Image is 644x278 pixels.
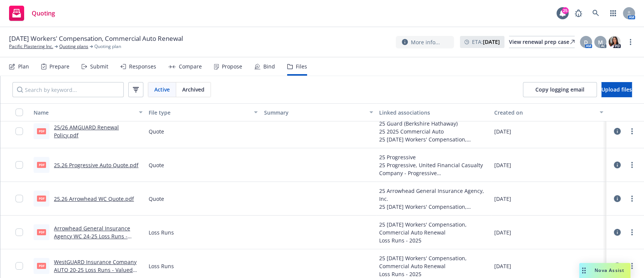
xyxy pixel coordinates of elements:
[379,221,488,236] div: 25 [DATE] Workers' Compensation, Commercial Auto Renewal
[37,263,46,269] span: pdf
[535,86,584,93] span: Copy logging email
[571,6,586,21] a: Report a Bug
[601,82,632,97] button: Upload files
[32,10,55,16] span: Quoting
[182,85,204,93] span: Archived
[472,38,500,46] span: ETA :
[15,228,23,236] input: Toggle Row Selected
[59,43,88,50] a: Quoting plans
[37,229,46,235] span: pdf
[627,160,636,169] a: more
[49,64,69,70] div: Prepare
[494,195,511,203] span: [DATE]
[379,236,488,244] div: Loss Runs - 2025
[9,34,183,43] span: [DATE] Workers' Compensation, Commercial Auto Renewal
[12,82,124,97] input: Search by keyword...
[494,262,511,270] span: [DATE]
[179,64,202,70] div: Compare
[379,109,488,116] div: Linked associations
[37,128,46,134] span: pdf
[626,37,635,47] a: more
[149,161,164,169] span: Quote
[129,64,156,70] div: Responses
[94,43,121,50] span: Quoting plan
[37,162,46,168] span: pdf
[627,127,636,136] a: more
[379,203,488,211] div: 25 [DATE] Workers' Compensation, Commercial Auto Renewal
[261,103,376,121] button: Summary
[15,161,23,169] input: Toggle Row Selected
[494,228,511,236] span: [DATE]
[263,64,275,70] div: Bind
[15,262,23,270] input: Toggle Row Selected
[54,195,134,202] a: 25.26 Arrowhead WC Quote.pdf
[54,162,138,169] a: 25.26 Progressive Auto Quote.pdf
[379,135,488,143] div: 25 [DATE] Workers' Compensation, Commercial Auto Renewal
[606,6,621,21] a: Switch app
[609,36,621,48] img: photo
[222,64,242,70] div: Propose
[379,153,488,161] div: 25 Progressive
[627,194,636,203] a: more
[149,262,174,270] span: Loss Runs
[411,38,440,46] span: More info...
[584,38,588,46] span: D
[149,127,164,135] span: Quote
[149,228,174,236] span: Loss Runs
[31,103,146,121] button: Name
[601,86,632,93] span: Upload files
[379,161,488,177] div: 25 Progressive, United Financial Casualty Company - Progressive
[579,263,589,278] div: Drag to move
[15,127,23,135] input: Toggle Row Selected
[34,109,134,116] div: Name
[90,64,108,70] div: Submit
[15,109,23,116] input: Select all
[595,267,624,273] span: Nova Assist
[562,7,569,14] div: 25
[627,261,636,270] a: more
[54,124,119,139] a: 25/26 AMGUARD Renewal Policy.pdf
[18,64,29,70] div: Plan
[491,103,606,121] button: Created on
[588,6,603,21] a: Search
[494,161,511,169] span: [DATE]
[54,225,130,248] a: Arrowhead General Insurance Agency WC 24-25 Loss Runs - Valued [DATE].pdf
[627,228,636,237] a: more
[154,85,170,93] span: Active
[376,103,491,121] button: Linked associations
[146,103,261,121] button: File type
[9,43,53,50] a: Pacific Plastering Inc.
[494,109,595,116] div: Created on
[296,64,307,70] div: Files
[379,187,488,203] div: 25 Arrowhead General Insurance Agency, Inc.
[579,263,630,278] button: Nova Assist
[494,127,511,135] span: [DATE]
[264,109,364,116] div: Summary
[483,38,500,45] strong: [DATE]
[37,196,46,201] span: pdf
[379,270,488,278] div: Loss Runs - 2025
[379,120,488,127] div: 25 Guard (Berkshire Hathaway)
[396,36,454,48] button: More info...
[15,195,23,202] input: Toggle Row Selected
[6,3,58,24] a: Quoting
[523,82,597,97] button: Copy logging email
[379,254,488,270] div: 25 [DATE] Workers' Compensation, Commercial Auto Renewal
[598,38,603,46] span: M
[509,36,575,48] a: View renewal prep case
[379,127,488,135] div: 25 2025 Commercial Auto
[149,195,164,203] span: Quote
[149,109,249,116] div: File type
